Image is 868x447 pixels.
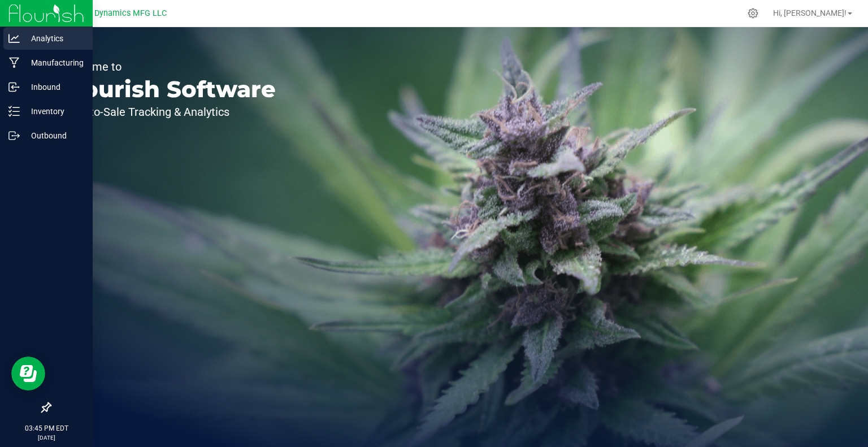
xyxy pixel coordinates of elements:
inline-svg: Manufacturing [8,57,20,68]
p: Manufacturing [20,56,88,70]
inline-svg: Inventory [8,106,20,117]
p: 03:45 PM EDT [5,423,88,433]
p: Outbound [20,129,88,142]
span: Modern Dynamics MFG LLC [64,8,167,18]
p: Analytics [20,32,88,45]
span: Hi, [PERSON_NAME]! [773,8,847,18]
div: Manage settings [746,8,760,19]
inline-svg: Inbound [8,81,20,93]
p: Welcome to [61,61,276,72]
p: Seed-to-Sale Tracking & Analytics [61,106,276,118]
inline-svg: Analytics [8,33,20,44]
iframe: Resource center [11,357,45,390]
p: [DATE] [5,433,88,442]
p: Inbound [20,80,88,94]
inline-svg: Outbound [8,130,20,141]
p: Flourish Software [61,78,276,101]
p: Inventory [20,105,88,118]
